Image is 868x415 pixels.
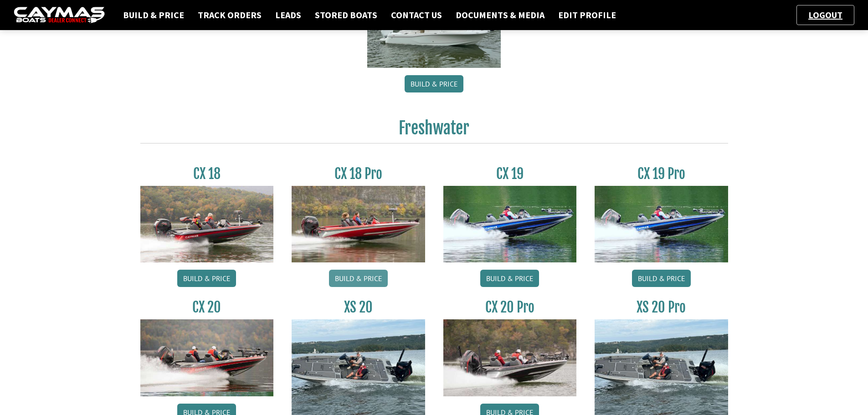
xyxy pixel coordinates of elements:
a: Build & Price [632,270,691,287]
a: Build & Price [480,270,539,287]
a: Leads [271,9,306,21]
h3: CX 20 [140,299,274,316]
a: Track Orders [193,9,266,21]
a: Contact Us [386,9,447,21]
h3: XS 20 Pro [595,299,728,316]
a: Logout [804,9,847,20]
img: CX-20Pro_thumbnail.jpg [443,319,577,396]
img: CX19_thumbnail.jpg [595,186,728,262]
h3: XS 20 [292,299,425,316]
img: caymas-dealer-connect-2ed40d3bc7270c1d8d7ffb4b79bf05adc795679939227970def78ec6f6c03838.gif [14,7,105,24]
img: CX19_thumbnail.jpg [443,186,577,262]
a: Build & Price [118,9,189,21]
img: CX-20_thumbnail.jpg [140,319,274,396]
a: Documents & Media [451,9,549,21]
img: CX-18SS_thumbnail.jpg [292,186,425,262]
a: Build & Price [405,75,463,92]
h3: CX 19 [443,165,577,182]
h3: CX 19 Pro [595,165,728,182]
a: Stored Boats [310,9,382,21]
a: Edit Profile [554,9,621,21]
h3: CX 20 Pro [443,299,577,316]
h3: CX 18 [140,165,274,182]
h3: CX 18 Pro [292,165,425,182]
a: Build & Price [177,270,236,287]
img: CX-18S_thumbnail.jpg [140,186,274,262]
h2: Freshwater [140,118,728,143]
a: Build & Price [329,270,388,287]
